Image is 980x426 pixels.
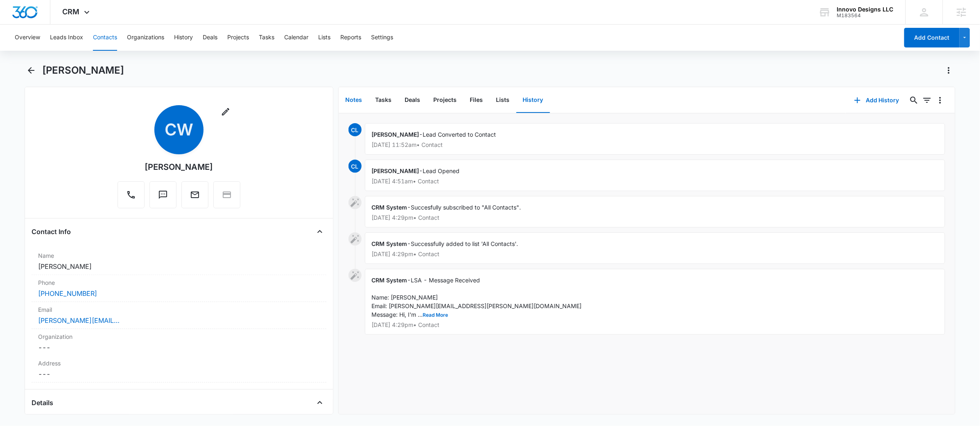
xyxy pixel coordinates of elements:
[423,313,448,318] button: Read More
[349,123,362,136] span: CL
[38,261,320,271] dd: [PERSON_NAME]
[145,161,213,173] div: [PERSON_NAME]
[371,25,393,51] button: Settings
[411,204,521,211] span: Succesfully subscribed to "All Contacts".
[32,356,326,383] div: Address---
[339,88,369,113] button: Notes
[372,251,939,257] p: [DATE] 4:29pm • Contact
[284,25,308,51] button: Calendar
[427,88,464,113] button: Projects
[313,396,326,409] button: Close
[15,25,40,51] button: Overview
[259,25,274,51] button: Tasks
[411,240,518,247] span: Successfully added to list 'All Contacts'.
[93,25,117,51] button: Contacts
[32,398,53,408] h4: Details
[846,90,908,110] button: Add History
[365,123,946,155] div: -
[942,64,955,77] button: Actions
[423,131,496,138] span: Lead Converted to Contact
[423,167,460,174] span: Lead Opened
[369,88,398,113] button: Tasks
[32,275,326,302] div: Phone[PHONE_NUMBER]
[365,160,946,191] div: -
[372,131,419,138] span: [PERSON_NAME]
[32,227,71,237] h4: Contact Info
[32,302,326,329] div: Email[PERSON_NAME][EMAIL_ADDRESS][PERSON_NAME][DOMAIN_NAME]
[372,167,419,174] span: [PERSON_NAME]
[38,289,97,298] a: [PHONE_NUMBER]
[372,204,407,211] span: CRM System
[38,369,320,379] dd: ---
[38,278,320,287] label: Phone
[921,94,934,107] button: Filters
[38,343,320,352] dd: ---
[516,88,550,113] button: History
[181,194,208,201] a: Email
[38,316,120,325] a: [PERSON_NAME][EMAIL_ADDRESS][PERSON_NAME][DOMAIN_NAME]
[372,277,582,318] span: LSA - Message Received Name: [PERSON_NAME] Email: [PERSON_NAME][EMAIL_ADDRESS][PERSON_NAME][DOMAI...
[63,7,80,16] span: CRM
[372,322,939,328] p: [DATE] 4:29pm • Contact
[837,6,894,13] div: account name
[181,181,208,208] button: Email
[149,181,177,208] button: Text
[174,25,193,51] button: History
[154,105,204,154] span: CW
[365,232,946,264] div: -
[372,142,939,148] p: [DATE] 11:52am • Contact
[837,13,894,18] div: account id
[118,181,145,208] button: Call
[372,240,407,247] span: CRM System
[313,225,326,238] button: Close
[372,277,407,284] span: CRM System
[203,25,217,51] button: Deals
[38,251,320,260] label: Name
[32,248,326,275] div: Name[PERSON_NAME]
[149,194,177,201] a: Text
[372,178,939,184] p: [DATE] 4:51am • Contact
[227,25,249,51] button: Projects
[25,64,38,77] button: Back
[32,329,326,356] div: Organization---
[127,25,164,51] button: Organizations
[904,28,960,47] button: Add Contact
[38,332,320,341] label: Organization
[318,25,330,51] button: Lists
[372,215,939,221] p: [DATE] 4:29pm • Contact
[38,359,320,367] label: Address
[464,88,490,113] button: Files
[398,88,427,113] button: Deals
[934,94,947,107] button: Overflow Menu
[42,64,124,77] h1: [PERSON_NAME]
[490,88,516,113] button: Lists
[908,94,921,107] button: Search...
[118,194,145,201] a: Call
[365,196,946,228] div: -
[365,269,946,335] div: -
[340,25,361,51] button: Reports
[50,25,83,51] button: Leads Inbox
[38,305,320,314] label: Email
[349,160,362,173] span: CL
